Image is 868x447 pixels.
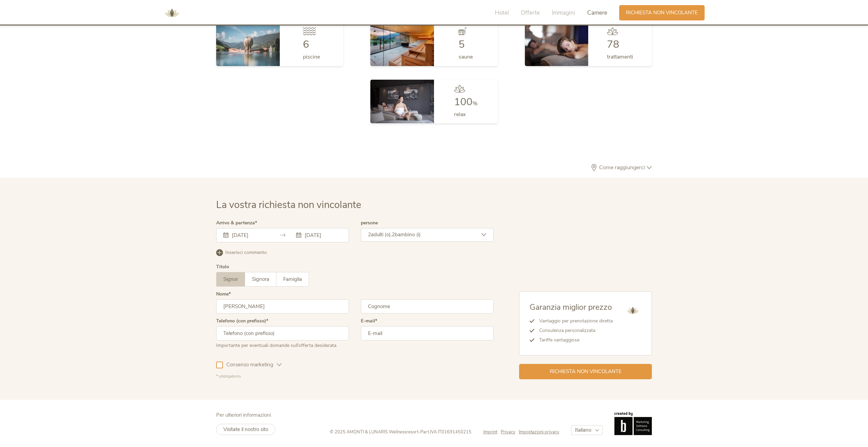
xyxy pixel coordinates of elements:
[459,53,473,61] span: saune
[626,9,698,16] span: Richiesta non vincolante
[607,53,633,61] span: trattamenti
[303,232,342,239] input: Partenza
[216,340,349,349] div: Importante per eventuali domande sull’offerta desiderata
[371,231,392,238] span: adulti (o),
[459,37,465,51] span: 5
[162,3,182,23] img: AMONTI & LUNARIS Wellnessresort
[472,100,478,107] span: %
[162,10,182,15] a: AMONTI & LUNARIS Wellnessresort
[330,429,418,435] span: © 2025 AMONTI & LUNARIS Wellnessresort
[216,373,494,379] div: * obbligatorio
[216,221,257,225] label: Arrivo & partenza
[597,165,647,170] span: Come raggiungerci
[361,319,377,323] label: E-mail
[392,231,395,238] span: 2
[607,37,619,51] span: 78
[495,9,509,17] span: Hotel
[303,53,320,61] span: piscine
[454,95,472,109] span: 100
[368,231,371,238] span: 2
[216,292,231,297] label: Nome
[501,429,519,435] a: Privacy
[420,429,471,435] span: Part.IVA IT01691450215
[252,276,269,283] span: Signora
[483,429,497,435] span: Imprint
[454,111,466,118] span: relax
[534,326,613,335] li: Consulenza personalizzata
[534,316,613,326] li: Vantaggio per prenotazione diretta
[303,37,309,51] span: 6
[225,249,267,256] span: Inserisci commento
[519,429,559,435] a: Impostazioni privacy
[216,198,361,211] span: La vostra richiesta non vincolante
[216,424,275,435] a: Visitate il nostro sito
[624,302,641,319] img: AMONTI & LUNARIS Wellnessresort
[550,368,622,375] span: Richiesta non vincolante
[587,9,607,17] span: Camere
[418,429,420,435] span: -
[361,299,494,314] input: Cognome
[534,335,613,345] li: Tariffe vantaggiose
[395,231,421,238] span: bambino (i)
[216,319,268,323] label: Telefono (con prefisso)
[501,429,515,435] span: Privacy
[483,429,501,435] a: Imprint
[216,299,349,314] input: Nome
[216,412,271,418] span: Per ulteriori informazioni
[614,412,652,435] img: Brandnamic GmbH | Leading Hospitality Solutions
[530,302,612,313] span: Garanzia miglior prezzo
[361,221,378,225] label: persone
[223,361,277,368] span: Consenso marketing
[230,232,269,239] input: Arrivo
[223,276,238,283] span: Signor
[521,9,540,17] span: Offerte
[283,276,302,283] span: Famiglia
[216,265,229,269] div: Titolo
[223,426,268,433] span: Visitate il nostro sito
[552,9,575,17] span: Immagini
[361,326,494,340] input: E-mail
[216,326,349,340] input: Telefono (con prefisso)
